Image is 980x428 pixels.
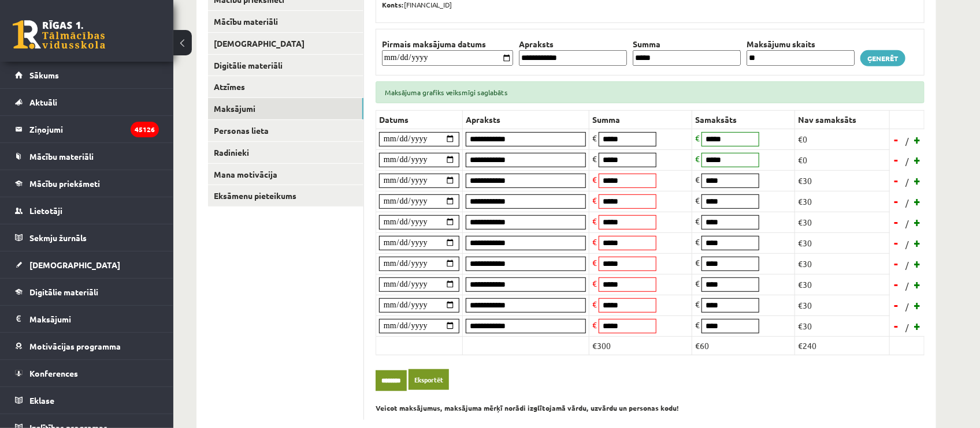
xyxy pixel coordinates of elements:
[592,278,597,288] span: €
[463,110,589,129] th: Apraksts
[29,97,57,107] span: Aktuāli
[29,287,98,297] span: Digitālie materiāli
[891,234,903,251] a: -
[208,164,363,185] a: Mana motivācija
[208,33,363,54] a: [DEMOGRAPHIC_DATA]
[516,38,630,50] th: Apraksts
[891,296,903,314] a: -
[29,232,87,243] span: Sekmju žurnāls
[891,255,903,272] a: -
[795,274,890,295] td: €30
[795,149,890,170] td: €0
[795,110,890,129] th: Nav samaksāts
[744,38,857,50] th: Maksājumu skaits
[15,360,159,386] a: Konferences
[795,212,890,232] td: €30
[795,129,890,149] td: €0
[208,11,363,32] a: Mācību materiāli
[29,306,159,332] legend: Maksājumi
[795,253,890,274] td: €30
[15,279,159,305] a: Digitālie materiāli
[409,369,449,391] a: Eksportēt
[15,89,159,115] a: Aktuāli
[131,122,159,137] i: 45126
[15,306,159,332] a: Maksājumi
[912,276,923,293] a: +
[592,174,597,185] span: €
[904,217,910,230] span: /
[904,321,910,333] span: /
[891,213,903,231] a: -
[376,403,679,412] b: Veicot maksājumus, maksājuma mērķī norādi izglītojamā vārdu, uzvārdu un personas kodu!
[904,280,910,292] span: /
[904,197,910,209] span: /
[795,295,890,316] td: €30
[379,38,516,50] th: Pirmais maksājuma datums
[592,257,597,268] span: €
[15,116,159,142] a: Ziņojumi45126
[29,70,59,80] span: Sākums
[29,395,54,406] span: Eklase
[592,299,597,309] span: €
[795,316,890,336] td: €30
[904,176,910,188] span: /
[15,251,159,278] a: [DEMOGRAPHIC_DATA]
[695,153,700,164] span: €
[592,320,597,330] span: €
[208,142,363,163] a: Radinieki
[29,260,120,270] span: [DEMOGRAPHIC_DATA]
[208,76,363,97] a: Atzīmes
[589,336,692,355] td: €300
[695,195,700,205] span: €
[695,257,700,268] span: €
[891,193,903,210] a: -
[695,236,700,247] span: €
[912,234,923,251] a: +
[208,55,363,76] a: Digitālie materiāli
[29,178,100,189] span: Mācību priekšmeti
[208,185,363,207] a: Eksāmenu pieteikums
[592,216,597,226] span: €
[695,216,700,226] span: €
[592,195,597,205] span: €
[891,151,903,168] a: -
[29,151,94,162] span: Mācību materiāli
[15,143,159,170] a: Mācību materiāli
[795,170,890,191] td: €30
[13,20,105,49] a: Rīgas 1. Tālmācības vidusskola
[15,62,159,88] a: Sākums
[904,301,910,313] span: /
[29,205,62,216] span: Lietotāji
[795,232,890,253] td: €30
[891,131,903,148] a: -
[592,153,597,164] span: €
[904,238,910,250] span: /
[592,236,597,247] span: €
[376,81,925,103] div: Maksājuma grafiks veiksmīgi saglabāts
[912,172,923,189] a: +
[904,135,910,147] span: /
[912,193,923,210] a: +
[695,299,700,309] span: €
[695,278,700,288] span: €
[29,116,159,142] legend: Ziņojumi
[630,38,744,50] th: Summa
[29,341,121,351] span: Motivācijas programma
[891,172,903,189] a: -
[912,255,923,272] a: +
[695,320,700,330] span: €
[904,259,910,271] span: /
[912,317,923,335] a: +
[376,110,463,129] th: Datums
[904,155,910,167] span: /
[912,131,923,148] a: +
[912,213,923,231] a: +
[860,50,905,66] a: Ģenerēt
[29,368,78,378] span: Konferences
[692,336,795,355] td: €60
[15,224,159,251] a: Sekmju žurnāls
[208,120,363,141] a: Personas lieta
[692,110,795,129] th: Samaksāts
[15,197,159,224] a: Lietotāji
[589,110,692,129] th: Summa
